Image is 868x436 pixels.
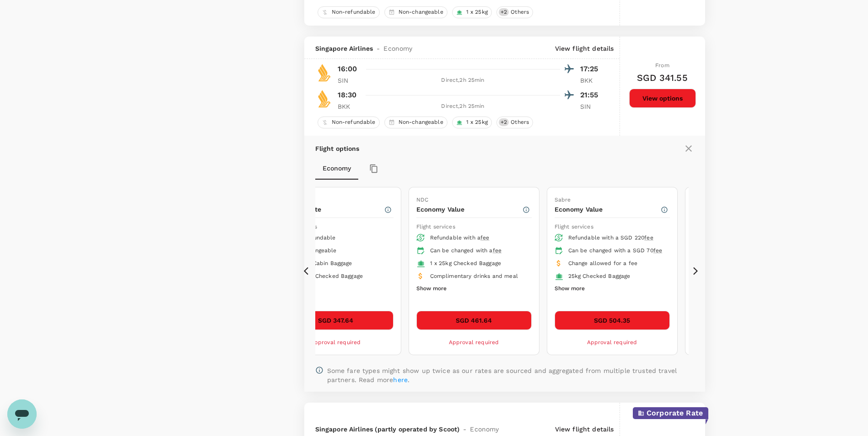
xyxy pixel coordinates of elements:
[568,246,663,255] div: Can be changed with a SGD 70
[416,223,455,230] span: Flight services
[463,8,491,16] span: 1 x 25kg
[278,311,394,330] button: SGD 347.64
[555,197,571,203] span: Sabre
[315,90,334,108] img: SQ
[644,234,653,241] span: fee
[416,197,428,203] span: NDC
[338,102,361,111] p: BKK
[292,273,363,279] span: 1 x 25kg Checked Baggage
[328,8,379,16] span: Non-refundable
[555,205,660,214] p: Economy Value
[395,118,447,126] span: Non-changeable
[555,425,614,434] p: View flight details
[315,158,358,180] button: Economy
[555,223,593,230] span: Flight services
[278,205,384,214] p: Economy Lite
[383,44,412,53] span: Economy
[338,76,361,85] p: SIN
[395,8,447,16] span: Non-changeable
[311,339,361,346] span: Approval required
[568,260,638,266] span: Change allowed for a fee
[327,366,694,384] p: Some fare types might show up twice as our rates are sourced and aggregated from multiple trusted...
[653,247,662,254] span: fee
[366,76,560,85] div: Direct , 2h 25min
[315,425,460,434] span: Singapore Airlines (partly operated by Scoot)
[449,339,499,346] span: Approval required
[315,64,334,82] img: SQ
[7,399,37,429] iframe: Button to launch messaging window
[292,260,352,266] span: 1 piece Cabin Baggage
[507,118,533,126] span: Others
[416,205,522,214] p: Economy Value
[499,8,509,16] span: + 2
[555,44,614,53] p: View flight details
[555,311,670,330] button: SGD 504.35
[430,260,501,266] span: 1 x 25kg Checked Baggage
[452,6,492,18] div: 1 x 25kg
[338,64,357,74] p: 16:00
[459,425,470,434] span: -
[568,273,631,279] span: 25kg Checked Baggage
[315,44,373,53] span: Singapore Airlines
[629,89,696,108] button: View options
[430,246,524,255] div: Can be changed with a
[496,6,533,18] div: +2Others
[580,76,603,85] p: BKK
[384,6,447,18] div: Non-changeable
[470,425,499,434] span: Economy
[384,117,447,128] div: Non-changeable
[430,273,518,279] span: Complimentary drinks and meal
[328,118,379,126] span: Non-refundable
[496,117,533,128] div: +2Others
[493,247,501,254] span: fee
[315,144,360,153] p: Flight options
[637,70,688,85] h6: SGD 341.55
[416,311,532,330] button: SGD 461.64
[393,376,408,383] a: here
[568,234,663,243] div: Refundable with a SGD 220
[463,118,491,126] span: 1 x 25kg
[507,8,533,16] span: Others
[580,102,603,111] p: SIN
[318,117,380,128] div: Non-refundable
[580,90,603,101] p: 21:55
[366,102,560,111] div: Direct , 2h 25min
[338,90,357,101] p: 18:30
[318,6,380,18] div: Non-refundable
[580,64,603,74] p: 17:25
[587,339,637,346] span: Approval required
[555,283,585,295] button: Show more
[480,234,489,241] span: fee
[499,118,509,126] span: + 2
[430,234,524,243] div: Refundable with a
[655,62,669,69] span: From
[647,408,703,419] p: Corporate Rate
[416,283,447,295] button: Show more
[373,44,383,53] span: -
[452,117,492,128] div: 1 x 25kg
